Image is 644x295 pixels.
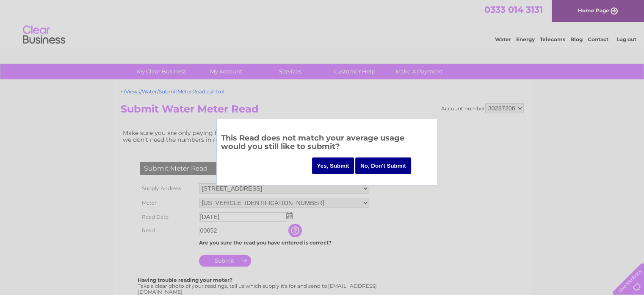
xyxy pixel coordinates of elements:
[516,36,535,42] a: Energy
[122,5,522,41] div: Clear Business is a trading name of Verastar Limited (registered in [GEOGRAPHIC_DATA] No. 3667643...
[355,157,411,174] input: No, Don't Submit
[22,22,66,48] img: logo.png
[616,36,636,42] a: Log out
[495,36,511,42] a: Water
[312,157,354,174] input: Yes, Submit
[540,36,565,42] a: Telecoms
[588,36,608,42] a: Contact
[570,36,583,42] a: Blog
[484,4,543,15] a: 0333 014 3131
[221,132,433,155] h3: This Read does not match your average usage would you still like to submit?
